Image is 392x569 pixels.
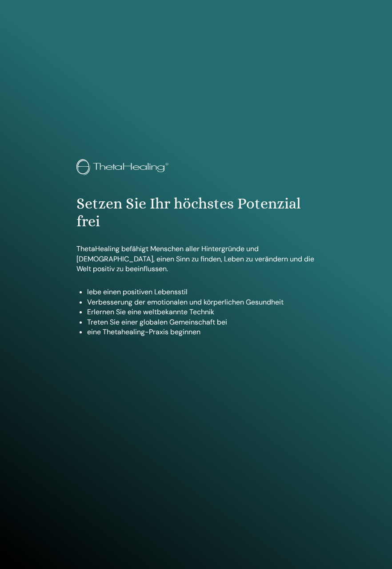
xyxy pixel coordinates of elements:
[87,287,316,297] li: lebe einen positiven Lebensstil
[87,307,316,317] li: Erlernen Sie eine weltbekannte Technik
[76,244,316,274] p: ThetaHealing befähigt Menschen aller Hintergründe und [DEMOGRAPHIC_DATA], einen Sinn zu finden, L...
[87,297,316,307] li: Verbesserung der emotionalen und körperlichen Gesundheit
[87,327,316,337] li: eine Thetahealing-Praxis beginnen
[87,317,316,327] li: Treten Sie einer globalen Gemeinschaft bei
[76,195,316,231] h1: Setzen Sie Ihr höchstes Potenzial frei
